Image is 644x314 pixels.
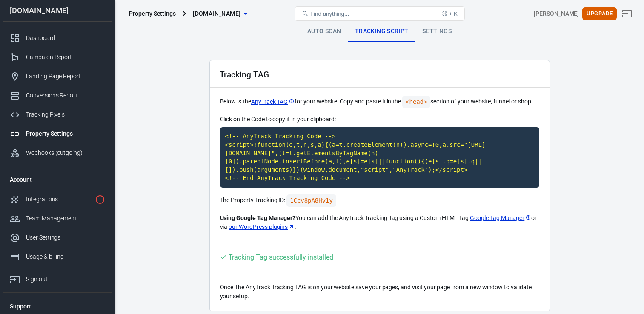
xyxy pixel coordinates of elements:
[220,96,539,108] p: Below is the for your website. Copy and paste it in the section of your website, funnel or shop.
[220,115,539,124] p: Click on the Code to copy it in your clipboard:
[582,7,617,20] button: Upgrade
[229,223,295,231] a: our WordPress plugins
[470,214,531,223] a: Google Tag Manager
[3,67,112,86] a: Landing Page Report
[402,96,430,108] code: <head>
[286,194,336,207] code: Click to copy
[534,9,579,18] div: Account id: K5Mk47OS
[26,233,105,242] div: User Settings
[3,105,112,124] a: Tracking Pixels
[442,11,458,17] div: ⌘ + K
[3,7,112,14] div: [DOMAIN_NAME]
[26,72,105,81] div: Landing Page Report
[3,86,112,105] a: Conversions Report
[3,266,112,289] a: Sign out
[348,21,415,42] a: Tracking Script
[26,110,105,119] div: Tracking Pixels
[220,70,269,79] h2: Tracking TAG
[3,190,112,209] a: Integrations
[3,169,112,190] li: Account
[3,247,112,266] a: Usage & billing
[229,252,333,263] div: Tracking Tag successfully installed
[26,91,105,100] div: Conversions Report
[220,214,296,221] strong: Using Google Tag Manager?
[26,129,105,138] div: Property Settings
[3,29,112,48] a: Dashboard
[26,275,105,284] div: Sign out
[3,48,112,67] a: Campaign Report
[415,21,458,42] a: Settings
[26,148,105,157] div: Webhooks (outgoing)
[95,194,105,205] svg: 1 networks not verified yet
[251,97,295,106] a: AnyTrack TAG
[129,9,176,18] div: Property Settings
[26,214,105,223] div: Team Management
[617,3,637,24] a: Sign out
[301,21,348,42] a: Auto Scan
[310,11,349,17] span: Find anything...
[3,209,112,228] a: Team Management
[193,9,240,19] span: alphaformulas.com.br
[26,252,105,261] div: Usage & billing
[220,252,333,263] div: Visit your website to trigger the Tracking Tag and validate your setup.
[3,124,112,143] a: Property Settings
[3,143,112,163] a: Webhooks (outgoing)
[26,34,105,43] div: Dashboard
[220,283,539,301] p: Once The AnyTrack Tracking TAG is on your website save your pages, and visit your page from a new...
[26,53,105,62] div: Campaign Report
[189,6,251,22] button: [DOMAIN_NAME]
[220,127,539,188] code: Click to copy
[26,195,92,204] div: Integrations
[295,6,465,21] button: Find anything...⌘ + K
[220,214,539,231] p: You can add the AnyTrack Tracking Tag using a Custom HTML Tag or via .
[220,194,539,207] p: The Property Tracking ID:
[3,228,112,247] a: User Settings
